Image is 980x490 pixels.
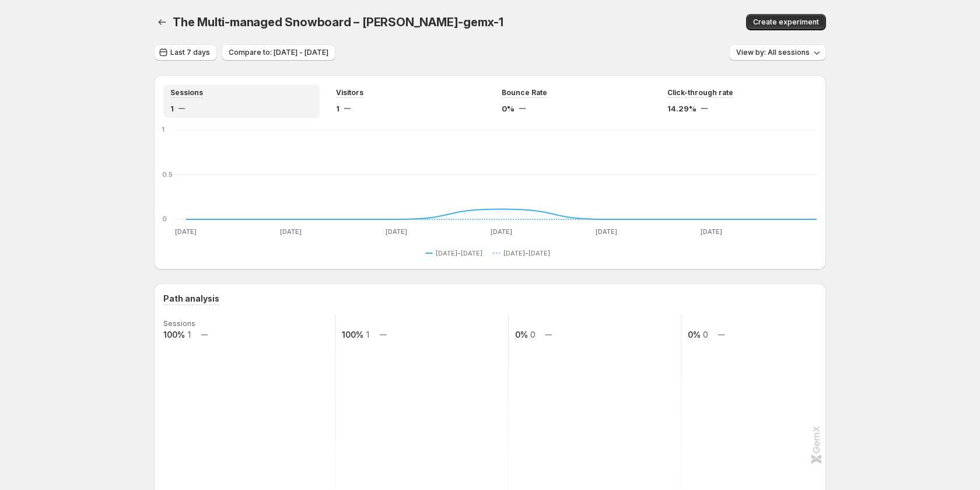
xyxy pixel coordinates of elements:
[336,88,363,97] span: Visitors
[491,228,512,236] text: [DATE]
[746,14,826,30] button: Create experiment
[688,330,701,339] text: 0%
[173,15,503,29] span: The Multi-managed Snowboard – [PERSON_NAME]-gemx-1
[162,170,173,178] text: 0.5
[701,228,722,236] text: [DATE]
[162,215,167,223] text: 0
[162,125,164,134] text: 1
[163,293,219,304] h3: Path analysis
[502,88,547,97] span: Bounce Rate
[342,330,363,339] text: 100%
[280,228,302,236] text: [DATE]
[170,48,210,57] span: Last 7 days
[188,330,191,339] text: 1
[436,249,482,258] span: [DATE]–[DATE]
[229,48,328,57] span: Compare to: [DATE] - [DATE]
[729,44,826,61] button: View by: All sessions
[530,330,535,339] text: 0
[502,103,514,114] span: 0%
[336,103,339,114] span: 1
[425,246,487,260] button: [DATE]–[DATE]
[163,319,195,328] text: Sessions
[667,103,696,114] span: 14.29%
[175,228,197,236] text: [DATE]
[170,88,203,97] span: Sessions
[163,330,185,339] text: 100%
[222,44,335,61] button: Compare to: [DATE] - [DATE]
[596,228,617,236] text: [DATE]
[503,249,550,258] span: [DATE]–[DATE]
[667,88,733,97] span: Click-through rate
[493,246,555,260] button: [DATE]–[DATE]
[386,228,407,236] text: [DATE]
[154,44,217,61] button: Last 7 days
[753,17,819,27] span: Create experiment
[736,48,810,57] span: View by: All sessions
[703,330,708,339] text: 0
[366,330,369,339] text: 1
[515,330,528,339] text: 0%
[170,103,174,114] span: 1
